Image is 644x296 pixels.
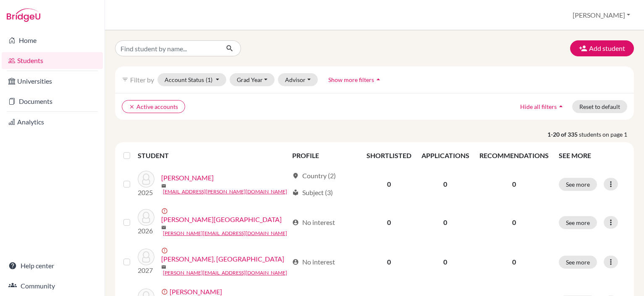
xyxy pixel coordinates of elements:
[520,103,557,110] span: Hide all filters
[557,102,565,111] i: arrow_drop_up
[161,288,170,295] span: error_outline
[161,208,170,214] span: error_outline
[559,178,597,191] button: See more
[474,145,554,166] th: RECOMMENDATIONS
[138,265,154,275] p: 2027
[328,76,374,83] span: Show more filters
[2,93,103,110] a: Documents
[416,145,474,166] th: APPLICATIONS
[206,76,212,83] span: (1)
[554,145,631,166] th: SEE MORE
[559,256,597,269] button: See more
[361,242,416,282] td: 0
[569,7,634,23] button: [PERSON_NAME]
[570,40,634,56] button: Add student
[513,100,572,113] button: Hide all filtersarrow_drop_up
[138,145,287,166] th: STUDENT
[122,100,185,113] button: clearActive accounts
[374,75,382,84] i: arrow_drop_up
[2,114,103,130] a: Analytics
[138,209,154,226] img: Adzic, Filip
[292,188,333,198] div: Subject (3)
[230,73,275,86] button: Grad Year
[479,179,549,189] p: 0
[2,52,103,69] a: Students
[2,277,103,294] a: Community
[138,188,154,198] p: 2025
[2,257,103,274] a: Help center
[161,247,170,254] span: error_outline
[122,76,128,83] i: filter_list
[163,188,287,196] a: [EMAIL_ADDRESS][PERSON_NAME][DOMAIN_NAME]
[559,216,597,229] button: See more
[157,73,226,86] button: Account Status(1)
[163,230,287,237] a: [PERSON_NAME][EMAIL_ADDRESS][DOMAIN_NAME]
[416,203,474,242] td: 0
[161,183,166,188] span: mail
[129,104,135,110] i: clear
[292,217,335,227] div: No interest
[416,166,474,203] td: 0
[292,171,336,181] div: Country (2)
[292,219,299,226] span: account_circle
[416,242,474,282] td: 0
[161,254,284,264] a: [PERSON_NAME], [GEOGRAPHIC_DATA]
[479,217,549,227] p: 0
[579,130,634,139] span: students on page 1
[138,248,154,265] img: Afanaskina, Tatyana
[292,189,299,196] span: local_library
[115,40,219,56] input: Find student by name...
[161,264,166,270] span: mail
[287,145,361,166] th: PROFILE
[292,172,299,179] span: location_on
[2,73,103,90] a: Universities
[161,225,166,230] span: mail
[292,257,335,267] div: No interest
[138,171,154,188] img: Adzemovic, Vuk
[292,259,299,265] span: account_circle
[361,145,416,166] th: SHORTLISTED
[130,76,154,84] span: Filter by
[2,32,103,49] a: Home
[163,269,287,277] a: [PERSON_NAME][EMAIL_ADDRESS][DOMAIN_NAME]
[547,130,579,139] strong: 1-20 of 335
[361,203,416,242] td: 0
[572,100,627,113] button: Reset to default
[321,73,390,86] button: Show more filtersarrow_drop_up
[138,226,154,236] p: 2026
[7,8,40,22] img: Bridge-U
[361,166,416,203] td: 0
[479,257,549,267] p: 0
[161,214,282,225] a: [PERSON_NAME][GEOGRAPHIC_DATA]
[161,173,214,183] a: [PERSON_NAME]
[278,73,318,86] button: Advisor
